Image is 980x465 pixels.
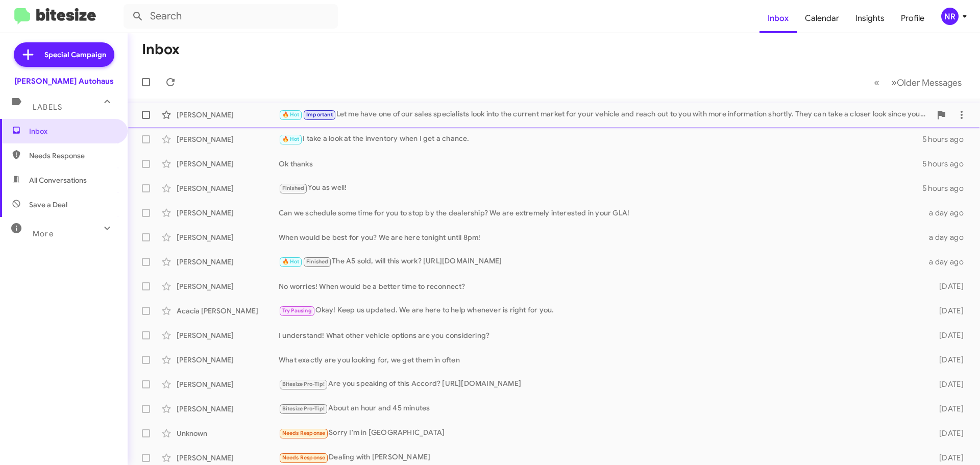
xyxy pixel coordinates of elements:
span: « [874,76,879,89]
div: [PERSON_NAME] [177,183,279,193]
div: 5 hours ago [922,159,972,169]
div: 5 hours ago [922,183,972,193]
span: Needs Response [282,430,326,436]
span: 🔥 Hot [282,258,300,265]
a: Inbox [759,4,797,33]
span: More [33,229,54,238]
div: I understand! What other vehicle options are you considering? [279,330,923,340]
span: Needs Response [282,454,326,461]
div: [PERSON_NAME] [177,134,279,144]
nav: Page navigation example [868,72,968,93]
div: [PERSON_NAME] [177,257,279,267]
button: Previous [868,72,886,93]
div: [PERSON_NAME] [177,355,279,365]
span: Special Campaign [44,50,106,60]
div: Are you speaking of this Accord? [URL][DOMAIN_NAME] [279,378,923,390]
div: Sorry I'm in [GEOGRAPHIC_DATA] [279,427,923,439]
span: Needs Response [29,151,116,161]
div: No worries! When would be a better time to reconnect? [279,281,923,291]
span: Finished [282,185,305,191]
div: [PERSON_NAME] [177,453,279,463]
a: Insights [847,4,893,33]
span: Try Pausing [282,307,312,314]
div: [PERSON_NAME] [177,110,279,120]
span: » [891,76,897,89]
div: [PERSON_NAME] Autohaus [14,76,114,86]
div: Ok thanks [279,159,922,169]
div: Dealing with [PERSON_NAME] [279,452,923,463]
div: [DATE] [923,379,972,389]
span: Bitesize Pro-Tip! [282,405,325,412]
div: Let me have one of our sales specialists look into the current market for your vehicle and reach ... [279,109,931,120]
div: Unknown [177,428,279,438]
h1: Inbox [142,41,180,58]
div: NR [941,8,959,25]
div: The A5 sold, will this work? [URL][DOMAIN_NAME] [279,256,923,267]
div: a day ago [923,257,972,267]
div: I take a look at the inventory when I get a chance. [279,133,922,145]
div: a day ago [923,232,972,242]
span: Inbox [29,126,116,136]
span: 🔥 Hot [282,136,300,142]
div: [DATE] [923,428,972,438]
a: Calendar [797,4,847,33]
span: Older Messages [897,77,962,88]
div: [PERSON_NAME] [177,330,279,340]
input: Search [124,4,338,29]
span: Finished [306,258,329,265]
div: Acacia [PERSON_NAME] [177,306,279,316]
div: [PERSON_NAME] [177,404,279,414]
span: Important [306,111,333,118]
span: All Conversations [29,175,87,185]
a: Special Campaign [14,42,114,67]
div: 5 hours ago [922,134,972,144]
div: [DATE] [923,330,972,340]
div: Okay! Keep us updated. We are here to help whenever is right for you. [279,305,923,316]
span: Bitesize Pro-Tip! [282,381,325,387]
div: [PERSON_NAME] [177,281,279,291]
a: Profile [893,4,933,33]
span: Labels [33,103,62,112]
span: Save a Deal [29,200,67,210]
div: [DATE] [923,281,972,291]
span: 🔥 Hot [282,111,300,118]
div: About an hour and 45 minutes [279,403,923,414]
div: [DATE] [923,306,972,316]
div: You as well! [279,182,922,194]
div: [DATE] [923,404,972,414]
div: When would be best for you? We are here tonight until 8pm! [279,232,923,242]
div: [PERSON_NAME] [177,208,279,218]
button: NR [933,8,969,25]
div: Can we schedule some time for you to stop by the dealership? We are extremely interested in your ... [279,208,923,218]
div: a day ago [923,208,972,218]
div: [PERSON_NAME] [177,379,279,389]
button: Next [885,72,968,93]
div: [PERSON_NAME] [177,232,279,242]
div: [PERSON_NAME] [177,159,279,169]
div: [DATE] [923,355,972,365]
div: [DATE] [923,453,972,463]
div: What exactly are you looking for, we get them in often [279,355,923,365]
